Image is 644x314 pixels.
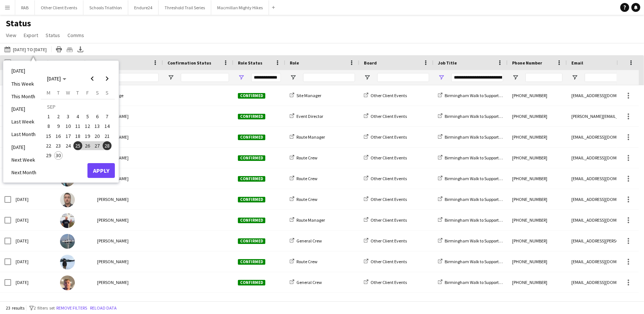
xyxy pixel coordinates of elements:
[508,189,567,209] div: [PHONE_NUMBER]
[371,93,407,98] span: Other Client Events
[7,77,41,90] li: This Week
[63,112,73,121] button: 03-09-2025
[60,213,75,228] img: Peter Mitchell
[571,60,583,66] span: Email
[508,272,567,292] div: [PHONE_NUMBER]
[238,135,265,140] span: Confirmed
[290,74,296,81] button: Open Filter Menu
[54,122,63,131] span: 9
[508,210,567,230] div: [PHONE_NUMBER]
[15,0,35,15] button: RAB
[96,89,99,96] span: S
[44,131,53,141] button: 15-09-2025
[371,280,407,285] span: Other Client Events
[364,134,407,140] a: Other Client Events
[110,73,159,82] input: Name Filter Input
[567,85,641,106] div: [EMAIL_ADDRESS][DOMAIN_NAME]
[290,60,299,66] span: Role
[6,32,16,39] span: View
[83,131,92,141] button: 19-09-2025
[571,74,578,81] button: Open Filter Menu
[21,30,41,40] a: Export
[63,121,73,131] button: 10-09-2025
[57,89,60,96] span: T
[3,45,48,54] button: [DATE] to [DATE]
[296,259,318,264] span: Route Crew
[64,132,73,141] span: 17
[92,141,102,151] button: 27-09-2025
[567,251,641,272] div: [EMAIL_ADDRESS][DOMAIN_NAME]
[364,60,377,66] span: Board
[371,238,407,244] span: Other Client Events
[73,121,83,131] button: 11-09-2025
[445,196,518,202] span: Birmingham Walk to Support 2 day role
[35,0,83,15] button: Other Client Events
[43,30,63,40] a: Status
[364,176,407,181] a: Other Client Events
[54,141,63,150] span: 23
[100,71,114,86] button: Next month
[445,280,518,285] span: Birmingham Walk to Support 1 day role
[181,73,229,82] input: Confirmation Status Filter Input
[371,196,407,202] span: Other Client Events
[92,121,102,131] button: 13-09-2025
[167,74,174,81] button: Open Filter Menu
[83,122,92,131] span: 12
[3,30,19,40] a: View
[290,134,325,140] a: Route Manager
[44,132,53,141] span: 15
[445,176,518,181] span: Birmingham Walk to Support 2 day role
[438,60,457,66] span: Job Title
[44,141,53,150] span: 22
[97,259,129,264] span: [PERSON_NAME]
[53,121,63,131] button: 09-09-2025
[512,74,519,81] button: Open Filter Menu
[60,60,73,66] span: Photo
[364,280,407,285] a: Other Client Events
[567,189,641,209] div: [EMAIL_ADDRESS][DOMAIN_NAME]
[290,93,321,98] a: Site Manager
[438,259,518,264] a: Birmingham Walk to Support 2 day role
[585,73,637,82] input: Email Filter Input
[44,102,112,112] td: SEP
[238,74,245,81] button: Open Filter Menu
[238,60,262,66] span: Role Status
[567,272,641,292] div: [EMAIL_ADDRESS][DOMAIN_NAME]
[508,148,567,168] div: [PHONE_NUMBER]
[44,151,53,160] span: 29
[364,196,407,202] a: Other Client Events
[44,141,53,151] button: 22-09-2025
[296,217,325,223] span: Route Manager
[102,131,112,141] button: 21-09-2025
[7,166,41,179] li: Next Month
[93,141,102,150] span: 27
[64,30,87,40] a: Comms
[7,90,41,103] li: This Month
[97,60,109,66] span: Name
[63,131,73,141] button: 17-09-2025
[7,65,41,77] li: [DATE]
[73,141,82,150] span: 25
[238,176,265,182] span: Confirmed
[103,132,112,141] span: 21
[508,251,567,272] div: [PHONE_NUMBER]
[364,93,407,98] a: Other Client Events
[103,122,112,131] span: 14
[508,168,567,189] div: [PHONE_NUMBER]
[238,218,265,223] span: Confirmed
[67,32,84,39] span: Comms
[7,153,41,166] li: Next Week
[238,93,265,99] span: Confirmed
[290,238,322,244] a: General Crew
[103,141,112,150] span: 28
[89,304,118,312] button: Reload data
[438,176,518,181] a: Birmingham Walk to Support 2 day role
[7,103,41,115] li: [DATE]
[296,113,323,119] span: Event Director
[60,192,75,207] img: Mark Leyland
[60,234,75,249] img: Marina Harden
[445,259,518,264] span: Birmingham Walk to Support 2 day role
[238,155,265,161] span: Confirmed
[73,131,83,141] button: 18-09-2025
[371,155,407,161] span: Other Client Events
